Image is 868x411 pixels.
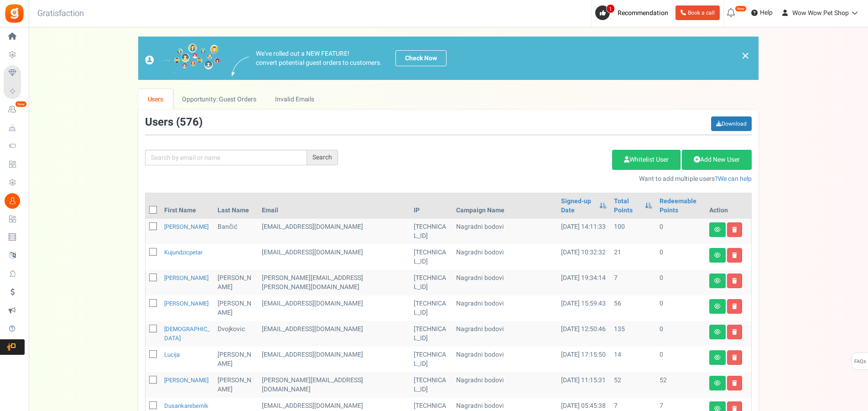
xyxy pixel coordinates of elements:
img: images [232,57,249,76]
em: New [735,5,747,12]
p: Want to add multiple users? [352,174,752,184]
th: Action [706,193,751,219]
td: [TECHNICAL_ID] [410,295,452,321]
td: 52 [656,372,706,398]
td: customer [258,244,411,270]
td: 135 [610,321,656,347]
th: Email [258,193,411,219]
a: Invalid Emails [266,89,324,110]
i: Delete user [732,329,737,335]
a: [PERSON_NAME] [164,376,208,385]
td: 14 [610,347,656,372]
i: Delete user [732,253,737,258]
i: View details [714,355,721,360]
td: 0 [656,347,706,372]
a: Whitelist User [612,150,681,170]
input: Search by email or name [145,150,307,165]
td: Nagradni bodovi [452,219,557,244]
a: Check Now [395,50,447,66]
td: customer [258,321,411,347]
a: Lucija [164,350,180,359]
td: [TECHNICAL_ID] [410,219,452,244]
td: [DATE] 15:59:43 [557,295,610,321]
td: customer [258,295,411,321]
i: View details [714,304,721,309]
a: Add New User [682,150,752,170]
a: × [741,50,749,61]
td: Nagradni bodovi [452,270,557,295]
i: Delete user [732,304,737,309]
td: 100 [610,219,656,244]
td: 0 [656,295,706,321]
a: Opportunity: Guest Orders [173,89,265,110]
td: Nagradni bodovi [452,321,557,347]
td: 0 [656,321,706,347]
td: [PERSON_NAME] [214,347,258,372]
span: 1 [606,4,615,13]
img: Gratisfaction [4,3,25,24]
td: Dvojkovic [214,321,258,347]
span: FAQs [854,353,866,370]
td: [DATE] 11:15:31 [557,372,610,398]
i: View details [714,329,721,335]
i: Delete user [732,380,737,386]
td: 0 [656,244,706,270]
td: [DATE] 10:32:32 [557,244,610,270]
td: [TECHNICAL_ID] [410,270,452,295]
td: [TECHNICAL_ID] [410,321,452,347]
td: [DATE] 14:11:33 [557,219,610,244]
td: Nagradni bodovi [452,244,557,270]
i: View details [714,253,721,258]
td: [EMAIL_ADDRESS][DOMAIN_NAME] [258,347,411,372]
h3: Gratisfaction [27,5,94,23]
td: [DATE] 19:34:14 [557,270,610,295]
td: [PERSON_NAME] [214,372,258,398]
th: Last Name [214,193,258,219]
td: Bančić [214,219,258,244]
h3: Users ( ) [145,116,203,128]
a: [PERSON_NAME] [164,274,208,282]
a: [PERSON_NAME] [164,299,208,308]
th: Campaign Name [452,193,557,219]
i: Delete user [732,355,737,360]
p: We've rolled out a NEW FEATURE! convert potential guest orders to customers. [256,49,382,68]
td: 7 [610,270,656,295]
a: Download [711,116,752,131]
td: [DATE] 12:50:46 [557,321,610,347]
th: First Name [161,193,214,219]
td: [DATE] 17:15:50 [557,347,610,372]
i: View details [714,227,721,232]
a: We can help [718,174,752,184]
i: View details [714,278,721,284]
i: Delete user [732,278,737,284]
em: New [15,101,27,107]
a: [PERSON_NAME] [164,222,208,231]
th: IP [410,193,452,219]
a: Total Points [614,197,640,215]
td: [EMAIL_ADDRESS][DOMAIN_NAME] [258,219,411,244]
a: kujundzicpetar [164,248,203,257]
img: images [145,43,220,73]
span: Recommendation [618,8,668,18]
a: Book a call [676,5,720,20]
td: [PERSON_NAME][EMAIL_ADDRESS][DOMAIN_NAME] [258,372,411,398]
td: 21 [610,244,656,270]
td: Nagradni bodovi [452,295,557,321]
td: [TECHNICAL_ID] [410,244,452,270]
span: Wow Wow Pet Shop [792,8,849,18]
span: 576 [180,114,199,130]
td: 0 [656,219,706,244]
div: Search [307,150,338,165]
td: [TECHNICAL_ID] [410,347,452,372]
a: Redeemable Points [660,197,702,215]
td: [PERSON_NAME] [214,295,258,321]
a: 1 Recommendation [595,5,672,20]
td: 0 [656,270,706,295]
a: New [4,102,25,117]
span: Help [758,8,773,17]
td: Nagradni bodovi [452,372,557,398]
i: Delete user [732,227,737,232]
td: customer [258,270,411,295]
td: 56 [610,295,656,321]
a: Signed-up Date [561,197,595,215]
